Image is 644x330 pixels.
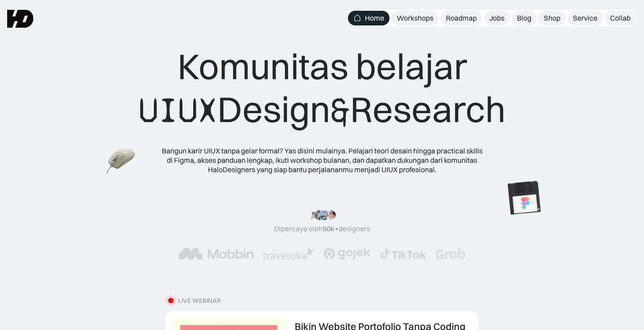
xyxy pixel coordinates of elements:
[605,11,636,25] a: Collab
[391,11,439,25] a: Workshops
[365,13,384,23] div: Home
[322,224,339,233] span: 50k+
[441,11,482,25] a: Roadmap
[274,224,370,233] div: Dipercaya oleh designers
[348,11,390,25] a: Home
[538,11,566,25] a: Shop
[397,13,433,23] div: Workshops
[330,89,350,132] span: &
[139,45,506,132] div: Komunitas belajar Design Research
[573,13,597,23] div: Service
[161,146,483,174] div: Bangun karir UIUX tanpa gelar formal? Yas disini mulainya. Pelajari teori desain hingga practical...
[544,13,560,23] div: Shop
[610,13,631,23] div: Collab
[489,13,504,23] div: Jobs
[568,11,603,25] a: Service
[446,13,477,23] div: Roadmap
[484,11,510,25] a: Jobs
[178,297,221,305] div: LIVE WEBINAR
[517,13,531,23] div: Blog
[139,89,217,132] span: UIUX
[512,11,537,25] a: Blog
